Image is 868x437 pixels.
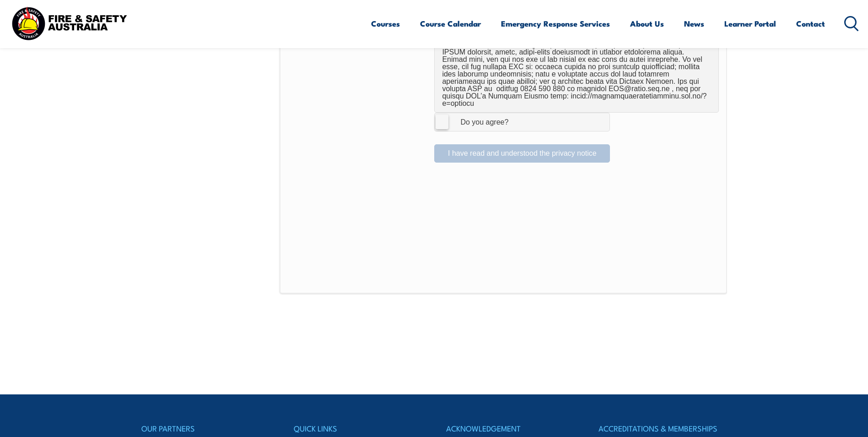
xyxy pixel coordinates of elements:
[796,11,825,36] a: Contact
[141,422,270,435] h4: OUR PARTNERS
[598,422,727,435] h4: ACCREDITATIONS & MEMBERSHIPS
[684,11,704,36] a: News
[630,11,664,36] a: About Us
[442,119,508,126] div: Do you agree?
[420,11,481,36] a: Course Calendar
[446,422,574,435] h4: ACKNOWLEDGEMENT
[724,11,776,36] a: Learner Portal
[501,11,610,36] a: Emergency Response Services
[371,11,400,36] a: Courses
[294,422,422,435] h4: QUICK LINKS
